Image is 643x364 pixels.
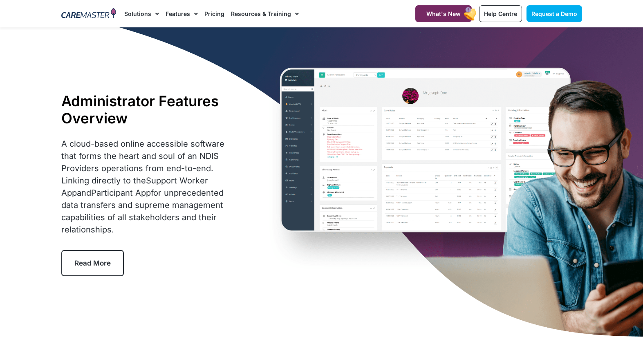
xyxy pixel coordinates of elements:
h1: Administrator Features Overview [61,92,238,127]
span: Read More [74,259,111,267]
img: CareMaster Logo [61,8,117,20]
span: Request a Demo [531,10,577,17]
a: Help Centre [479,5,522,22]
span: Help Centre [484,10,517,17]
a: What's New [415,5,472,22]
a: Participant App [91,188,151,198]
span: A cloud-based online accessible software that forms the heart and soul of an NDIS Providers opera... [61,139,224,234]
a: Read More [61,250,124,276]
span: What's New [426,10,461,17]
a: Request a Demo [526,5,582,22]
